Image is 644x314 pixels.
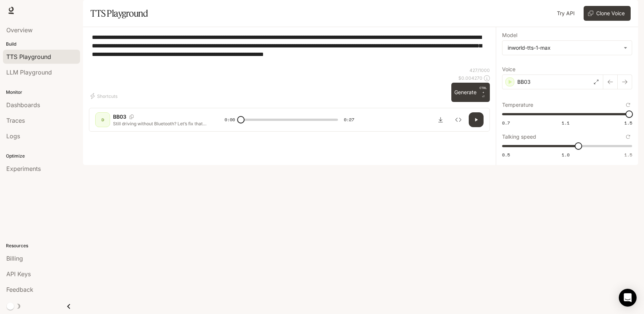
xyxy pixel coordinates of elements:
p: ⏎ [479,86,487,99]
span: 1.5 [624,152,632,158]
button: GenerateCTRL +⏎ [451,83,490,102]
span: 0.7 [502,120,510,126]
span: 1.1 [562,120,570,126]
span: 0:00 [225,116,235,123]
p: Temperature [502,102,533,108]
span: 0.5 [502,152,510,158]
div: D [97,114,109,126]
div: inworld-tts-1-max [502,41,632,55]
button: Inspect [451,112,466,127]
button: Download audio [433,112,448,127]
p: Voice [502,67,515,72]
p: $ 0.004270 [458,75,482,81]
p: 427 / 1000 [469,67,490,73]
p: CTRL + [479,86,487,95]
a: Try API [554,6,578,21]
p: BB03 [517,78,531,86]
p: Talking speed [502,134,536,139]
button: Copy Voice ID [126,115,137,119]
button: Clone Voice [584,6,631,21]
button: Reset to default [624,101,632,109]
p: Model [502,33,517,38]
div: Open Intercom Messenger [619,289,637,307]
span: 1.5 [624,120,632,126]
p: Still driving without Bluetooth? Let’s fix that in seconds! Just plug this little guy into your c... [113,120,207,127]
span: 0:27 [344,116,354,123]
button: Shortcuts [89,90,120,102]
h1: TTS Playground [90,6,148,21]
button: Reset to default [624,133,632,141]
p: BB03 [113,113,126,120]
div: inworld-tts-1-max [508,44,620,52]
span: 1.0 [562,152,570,158]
